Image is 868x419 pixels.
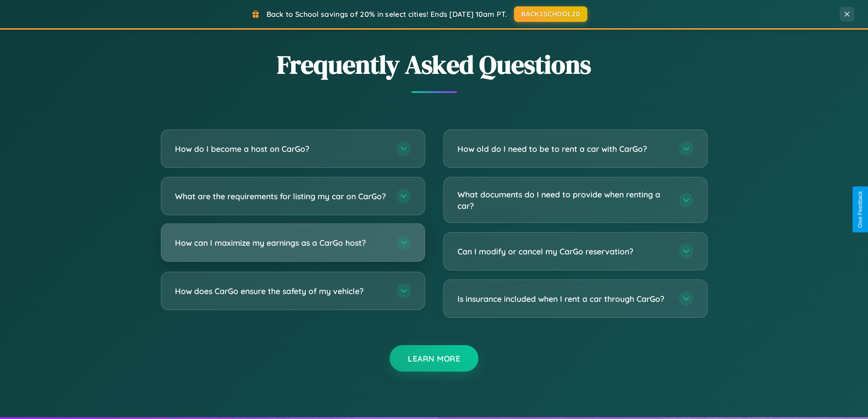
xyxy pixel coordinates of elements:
h3: How old do I need to be to rent a car with CarGo? [457,143,670,155]
h3: Is insurance included when I rent a car through CarGo? [457,293,670,305]
h3: How does CarGo ensure the safety of my vehicle? [175,285,387,297]
h2: Frequently Asked Questions [161,47,708,82]
h3: How do I become a host on CarGo? [175,143,387,155]
h3: What are the requirements for listing my car on CarGo? [175,191,387,202]
h3: What documents do I need to provide when renting a car? [457,189,670,211]
button: Learn More [390,345,478,372]
div: Give Feedback [857,191,863,228]
h3: Can I modify or cancel my CarGo reservation? [457,246,670,257]
span: Back to School savings of 20% in select cities! Ends [DATE] 10am PT. [267,10,507,19]
h3: How can I maximize my earnings as a CarGo host? [175,237,387,248]
button: BACK2SCHOOL20 [514,6,587,22]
